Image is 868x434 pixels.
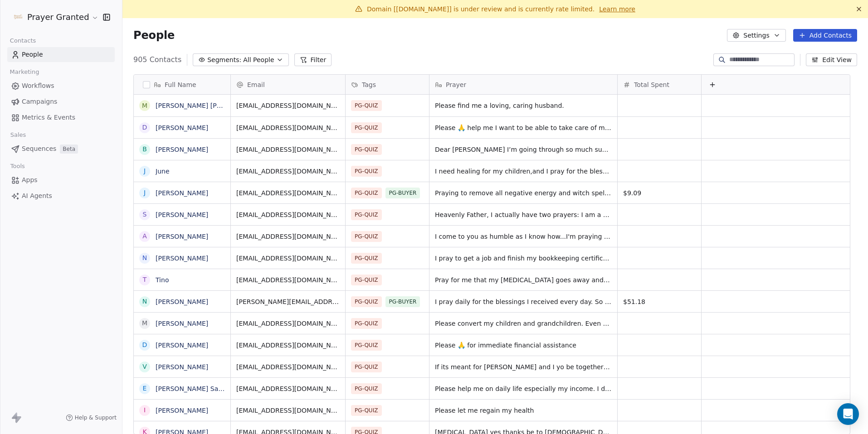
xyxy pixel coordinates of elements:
span: AI Agents [22,191,52,201]
span: Total Spent [634,80,669,89]
span: Marketing [6,65,43,79]
span: PG-QUIZ [351,296,382,307]
span: PG-QUIZ [351,209,382,220]
span: [EMAIL_ADDRESS][DOMAIN_NAME] [236,254,340,263]
span: Heavenly Father, I actually have two prayers: I am a bit embarrassed on the first one but here we... [435,210,612,219]
span: PG-QUIZ [351,100,382,111]
span: PG-QUIZ [351,144,382,155]
div: D [142,340,147,350]
span: Email [247,80,265,89]
a: [PERSON_NAME] [156,255,208,262]
a: [PERSON_NAME] [156,342,208,349]
a: [PERSON_NAME] [156,320,208,327]
span: PG-QUIZ [351,362,382,372]
span: Beta [60,145,78,154]
div: E [143,384,147,393]
div: J [144,166,146,176]
span: 905 Contacts [133,54,181,65]
span: PG-QUIZ [351,166,382,177]
span: $51.18 [623,297,696,306]
div: I [144,405,146,415]
a: AI Agents [7,188,115,203]
span: [EMAIL_ADDRESS][DOMAIN_NAME] [236,123,340,132]
div: V [142,362,147,371]
a: [PERSON_NAME] [156,233,208,240]
span: PG-QUIZ [351,253,382,264]
div: D [142,123,147,132]
div: M [142,101,147,111]
span: Prayer Granted [27,11,89,23]
span: I need healing for my children,and I pray for the blessings in finding work soon,blessings for th... [435,167,612,176]
span: Please let me regain my health [435,406,612,415]
span: Please find me a loving, caring husband. [435,101,612,110]
a: Tino [156,276,169,284]
span: Please 🙏 for immediate financial assistance [435,341,612,350]
span: Please help me on daily life especially my income. I don’t have enough money to support myself. H... [435,384,612,393]
button: Add Contacts [793,29,857,42]
a: Apps [7,173,115,188]
span: Prayer [446,80,466,89]
span: Please convert my children and grandchildren. Even my husband to know you love you and be with yo... [435,319,612,328]
span: Please 🙏 help me I want to be able to take care of my whole family [MEDICAL_DATA] 🙏 [435,123,612,132]
a: Campaigns [7,94,115,109]
span: PG-QUIZ [351,405,382,416]
span: PG-QUIZ [351,275,382,285]
span: I pray daily for the blessings I received every day. So Thankful for your love ❤️ and Mercy. Aski... [435,297,612,306]
span: [EMAIL_ADDRESS][DOMAIN_NAME] [236,232,340,241]
span: I pray to get a job and finish my bookkeeping certification. I pray that my son gets a good job a... [435,254,612,263]
span: Sales [6,128,30,142]
div: Tags [346,75,429,94]
img: FB-Logo.png [13,12,24,23]
a: [PERSON_NAME] [156,124,208,131]
a: [PERSON_NAME] [PERSON_NAME] [156,102,263,109]
a: Help & Support [66,414,117,421]
span: [EMAIL_ADDRESS][DOMAIN_NAME] [236,406,340,415]
span: [EMAIL_ADDRESS][DOMAIN_NAME] [236,101,340,110]
span: Full Name [165,80,196,89]
div: N [142,297,147,306]
a: [PERSON_NAME] [156,363,208,371]
a: June [156,168,170,175]
span: Praying to remove all negative energy and witch spell spirits out of my life Praying for money fi... [435,188,612,198]
a: Learn more [599,5,635,14]
span: People [133,29,175,42]
span: Segments: [207,55,241,65]
span: [EMAIL_ADDRESS][DOMAIN_NAME] [236,384,340,393]
span: Tags [362,80,376,89]
span: [EMAIL_ADDRESS][DOMAIN_NAME] [236,362,340,371]
button: Prayer Granted [11,10,97,25]
span: PG-QUIZ [351,231,382,242]
span: PG-QUIZ [351,188,382,198]
a: People [7,47,115,62]
button: Edit View [806,53,857,66]
span: Sequences [22,144,56,154]
span: Help & Support [75,414,117,421]
span: PG-BUYER [385,188,420,198]
a: [PERSON_NAME] [156,189,208,197]
div: A [142,231,147,241]
span: PG-QUIZ [351,318,382,329]
div: Prayer [429,75,617,94]
span: Contacts [6,34,40,48]
div: M [142,318,147,328]
a: [PERSON_NAME] San [PERSON_NAME] [156,385,277,392]
span: All People [243,55,274,65]
div: N [142,253,147,263]
span: If its meant for [PERSON_NAME] and I yo be together let him come home now. Thank you my Lord and ... [435,362,612,371]
span: PG-BUYER [385,296,420,307]
div: Email [231,75,345,94]
div: Full Name [134,75,230,94]
div: T [143,275,147,285]
span: I come to you as humble as I know how...I'm praying for a financial break through.Bless my financ... [435,232,612,241]
span: [EMAIL_ADDRESS][DOMAIN_NAME] [236,188,340,198]
a: Workflows [7,78,115,93]
span: Campaigns [22,97,57,106]
span: [EMAIL_ADDRESS][DOMAIN_NAME] [236,341,340,350]
span: [EMAIL_ADDRESS][DOMAIN_NAME] [236,145,340,154]
span: Metrics & Events [22,113,75,122]
div: B [142,145,147,154]
span: People [22,50,43,59]
span: PG-QUIZ [351,340,382,351]
button: Filter [294,53,332,66]
a: Metrics & Events [7,110,115,125]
